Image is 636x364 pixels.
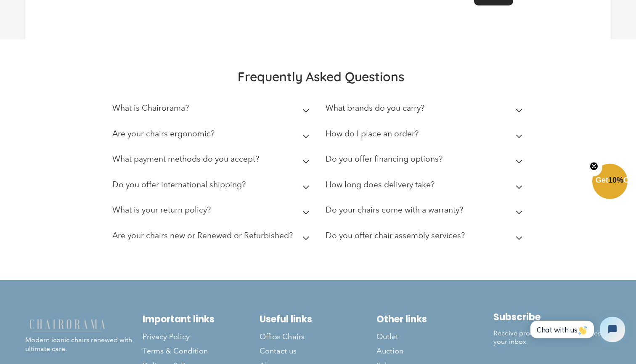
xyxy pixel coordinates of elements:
[586,157,602,176] button: Close teaser
[112,97,313,123] summary: What is Chairorama?
[112,69,530,85] h2: Frequently Asked Questions
[143,314,260,325] h2: Important links
[326,97,526,123] summary: What brands do you carry?
[326,205,463,215] h2: Do your chairs come with a warranty?
[112,123,313,149] summary: Are your chairs ergonomic?
[493,311,610,323] h2: Subscribe
[260,329,376,344] a: Office Chairs
[493,329,610,347] p: Receive product news and updates in your inbox
[112,231,293,240] h2: Are your chairs new or Renewed or Refurbished?
[326,154,443,164] h2: Do you offer financing options?
[376,344,493,358] a: Auction
[376,329,493,344] a: Outlet
[112,174,313,199] summary: Do you offer international shipping?
[376,346,403,356] span: Auction
[521,310,632,349] iframe: Tidio Chat
[143,332,190,342] span: Privacy Policy
[143,329,260,344] a: Privacy Policy
[326,174,526,199] summary: How long does delivery take?
[376,314,493,325] h2: Other links
[143,346,208,356] span: Terms & Condition
[596,176,634,184] span: Get Off
[260,314,376,325] h2: Useful links
[326,231,465,240] h2: Do you offer chair assembly services?
[608,176,623,184] span: 10%
[592,165,628,200] div: Get10%OffClose teaser
[376,332,398,342] span: Outlet
[326,148,526,174] summary: Do you offer financing options?
[25,318,142,353] p: Modern iconic chairs renewed with ultimate care.
[112,180,246,189] h2: Do you offer international shipping?
[326,199,526,225] summary: Do your chairs come with a warranty?
[260,332,305,342] span: Office Chairs
[326,123,526,149] summary: How do I place an order?
[112,129,215,138] h2: Are your chairs ergonomic?
[260,344,376,358] a: Contact us
[112,148,313,174] summary: What payment methods do you accept?
[260,346,297,356] span: Contact us
[112,154,259,164] h2: What payment methods do you accept?
[326,225,526,250] summary: Do you offer chair assembly services?
[143,344,260,358] a: Terms & Condition
[326,129,419,138] h2: How do I place an order?
[326,103,424,113] h2: What brands do you carry?
[326,180,435,189] h2: How long does delivery take?
[112,205,211,215] h2: What is your return policy?
[25,318,109,332] img: chairorama
[112,225,313,250] summary: Are your chairs new or Renewed or Refurbished?
[112,103,189,113] h2: What is Chairorama?
[112,199,313,225] summary: What is your return policy?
